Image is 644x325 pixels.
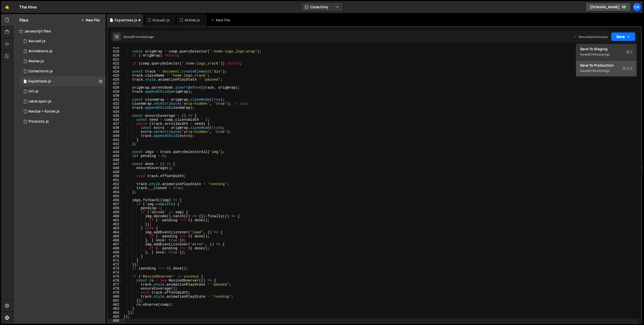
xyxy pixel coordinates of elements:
a: 🤙 [1,1,13,13]
div: 428 [108,86,123,90]
div: 21 minutes ago [589,69,610,73]
div: 479 [108,291,123,295]
div: Expertises.js [115,18,137,23]
div: 461 [108,218,123,222]
div: 435 [108,114,123,118]
div: Expertises.js [28,79,51,84]
div: 474 [108,270,123,275]
div: Navbar + Footer.js [28,109,60,114]
button: Save [611,32,635,41]
div: 426 [108,78,123,82]
div: Atelier.js [28,59,44,64]
div: Dev and prod in sync [574,35,608,39]
div: 459 [108,210,123,214]
div: 483 [108,307,123,311]
div: 453 [108,186,123,190]
div: 456 [108,198,123,202]
div: 477 [108,283,123,287]
div: 445 [108,154,123,158]
div: 457 [108,202,123,206]
div: Products.js [28,119,49,124]
button: Save to StagingS Saved21 minutes ago [576,44,636,60]
div: 419 [108,49,123,53]
div: 421 [108,58,123,62]
a: [DOMAIN_NAME] [586,3,631,12]
div: Accueil.js [152,18,170,23]
div: 454 [108,190,123,194]
div: Collections.js [28,69,53,74]
div: 462 [108,222,123,226]
div: 460 [108,214,123,218]
div: New File [211,18,232,23]
div: Saved [580,51,632,58]
div: 430 [108,94,123,98]
div: 17034/47788.js [19,96,106,106]
div: 17034/47715.js [19,66,106,76]
div: Save to Staging [580,46,632,51]
div: 480 [108,295,123,299]
div: 431 [108,98,123,102]
div: 418 [108,45,123,49]
div: Javascript files [13,26,106,36]
div: 21 minutes ago [132,35,154,39]
div: 458 [108,206,123,210]
div: 463 [108,226,123,230]
div: 17034/46801.js [19,36,106,46]
div: 437 [108,122,123,126]
div: 442 [108,142,123,146]
div: 476 [108,279,123,283]
div: 451 [108,178,123,182]
div: 472 [108,262,123,266]
div: 427 [108,82,123,86]
div: 466 [108,238,123,242]
div: 484 [108,311,123,315]
div: 444 [108,150,123,154]
div: 433 [108,106,123,110]
div: 17034/47579.js [19,117,106,127]
div: 471 [108,258,123,262]
div: 443 [108,146,123,150]
div: Init.js [28,89,38,94]
div: 449 [108,170,123,174]
div: 447 [108,162,123,166]
div: 482 [108,303,123,307]
div: Atelier.js [185,18,200,23]
div: 468 [108,246,123,250]
div: 423 [108,66,123,70]
div: 486 [108,319,123,323]
div: 448 [108,166,123,170]
div: 465 [108,234,123,238]
div: 434 [108,110,123,114]
div: 469 [108,250,123,254]
span: S [626,49,632,55]
div: 481 [108,299,123,303]
div: 485 [108,315,123,319]
div: 464 [108,230,123,234]
div: 452 [108,182,123,186]
div: 438 [108,126,123,130]
div: 17034/47966.js [19,56,106,66]
button: Save to ProductionS Saved21 minutes ago [576,60,636,77]
div: Label span.js [28,99,51,104]
span: S [622,66,632,71]
div: The Hive [19,4,37,10]
div: Save to Production [580,63,632,68]
div: Saved [123,35,154,39]
div: 422 [108,62,123,66]
div: 473 [108,266,123,270]
div: Animations.js [28,49,53,53]
div: 439 [108,130,123,134]
div: 441 [108,138,123,142]
div: 440 [108,134,123,138]
a: Ca [632,3,641,12]
div: 429 [108,90,123,94]
div: 446 [108,158,123,162]
div: 470 [108,254,123,258]
div: 17034/47476.js [19,106,106,117]
button: Code Only [301,3,343,12]
div: Saved [580,68,632,74]
div: 425 [108,74,123,78]
div: 424 [108,70,123,74]
div: 17034/46849.js [19,46,106,56]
